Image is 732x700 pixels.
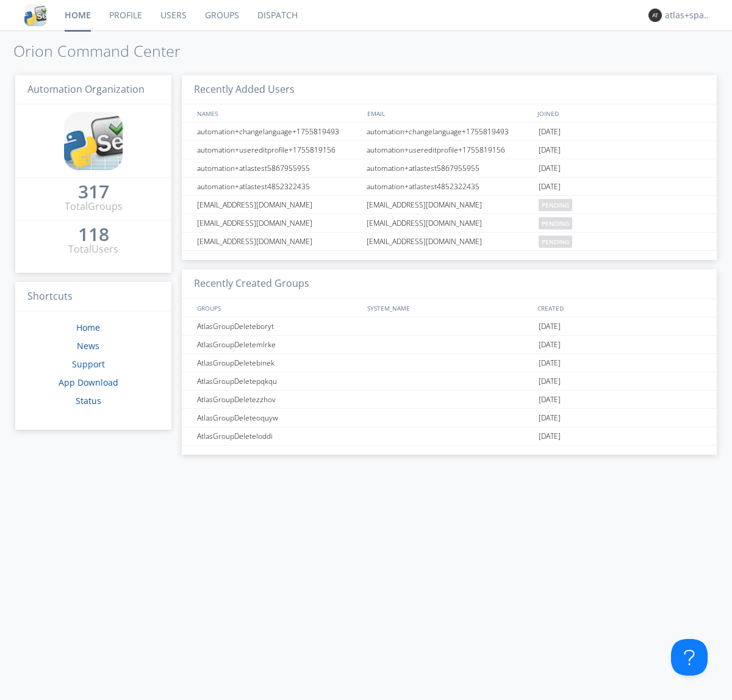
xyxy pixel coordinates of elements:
[364,159,536,177] div: automation+atlastest5867955955
[64,112,123,170] img: cddb5a64eb264b2086981ab96f4c1ba7
[534,299,705,317] div: CREATED
[194,427,363,445] div: AtlasGroupDeleteloddi
[77,340,99,352] a: News
[539,123,561,141] span: [DATE]
[539,178,561,196] span: [DATE]
[182,75,717,105] h3: Recently Added Users
[671,639,708,676] iframe: Toggle Customer Support
[182,123,717,141] a: automation+changelanguage+1755819493automation+changelanguage+1755819493[DATE]
[194,372,363,390] div: AtlasGroupDeletepqkqu
[78,228,109,240] div: 118
[539,427,561,446] span: [DATE]
[648,9,662,22] img: 373638.png
[194,123,363,140] div: automation+changelanguage+1755819493
[194,159,363,177] div: automation+atlastest5867955955
[364,214,536,232] div: [EMAIL_ADDRESS][DOMAIN_NAME]
[182,196,717,214] a: [EMAIL_ADDRESS][DOMAIN_NAME][EMAIL_ADDRESS][DOMAIN_NAME]pending
[194,196,363,214] div: [EMAIL_ADDRESS][DOMAIN_NAME]
[182,336,717,354] a: AtlasGroupDeletemlrke[DATE]
[539,159,561,178] span: [DATE]
[194,233,363,250] div: [EMAIL_ADDRESS][DOMAIN_NAME]
[539,236,572,248] span: pending
[364,104,534,122] div: EMAIL
[665,9,711,21] div: atlas+spanish0002
[78,186,109,198] div: 317
[72,358,105,370] a: Support
[76,322,100,333] a: Home
[68,242,118,256] div: Total Users
[539,372,561,391] span: [DATE]
[194,409,363,427] div: AtlasGroupDeleteoquyw
[182,214,717,233] a: [EMAIL_ADDRESS][DOMAIN_NAME][EMAIL_ADDRESS][DOMAIN_NAME]pending
[76,395,101,406] a: Status
[182,372,717,391] a: AtlasGroupDeletepqkqu[DATE]
[539,141,561,159] span: [DATE]
[182,141,717,159] a: automation+usereditprofile+1755819156automation+usereditprofile+1755819156[DATE]
[194,104,361,122] div: NAMES
[539,354,561,372] span: [DATE]
[194,317,363,335] div: AtlasGroupDeleteboryt
[24,4,46,26] img: cddb5a64eb264b2086981ab96f4c1ba7
[182,178,717,196] a: automation+atlastest4852322435automation+atlastest4852322435[DATE]
[182,354,717,372] a: AtlasGroupDeletebinek[DATE]
[78,186,109,200] a: 317
[182,427,717,446] a: AtlasGroupDeleteloddi[DATE]
[364,196,536,214] div: [EMAIL_ADDRESS][DOMAIN_NAME]
[182,317,717,336] a: AtlasGroupDeleteboryt[DATE]
[539,199,572,211] span: pending
[15,282,171,312] h3: Shortcuts
[182,391,717,409] a: AtlasGroupDeletezzhov[DATE]
[539,217,572,229] span: pending
[182,159,717,178] a: automation+atlastest5867955955automation+atlastest5867955955[DATE]
[534,104,705,122] div: JOINED
[364,299,534,317] div: SYSTEM_NAME
[364,233,536,250] div: [EMAIL_ADDRESS][DOMAIN_NAME]
[194,391,363,408] div: AtlasGroupDeletezzhov
[364,178,536,195] div: automation+atlastest4852322435
[194,141,363,159] div: automation+usereditprofile+1755819156
[182,269,717,299] h3: Recently Created Groups
[65,200,123,214] div: Total Groups
[364,123,536,140] div: automation+changelanguage+1755819493
[539,336,561,354] span: [DATE]
[194,178,363,195] div: automation+atlastest4852322435
[539,391,561,409] span: [DATE]
[194,336,363,353] div: AtlasGroupDeletemlrke
[182,233,717,251] a: [EMAIL_ADDRESS][DOMAIN_NAME][EMAIL_ADDRESS][DOMAIN_NAME]pending
[27,82,145,96] span: Automation Organization
[539,317,561,336] span: [DATE]
[364,141,536,159] div: automation+usereditprofile+1755819156
[539,409,561,427] span: [DATE]
[194,299,361,317] div: GROUPS
[59,377,118,388] a: App Download
[182,409,717,427] a: AtlasGroupDeleteoquyw[DATE]
[194,354,363,372] div: AtlasGroupDeletebinek
[194,214,363,232] div: [EMAIL_ADDRESS][DOMAIN_NAME]
[78,228,109,242] a: 118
